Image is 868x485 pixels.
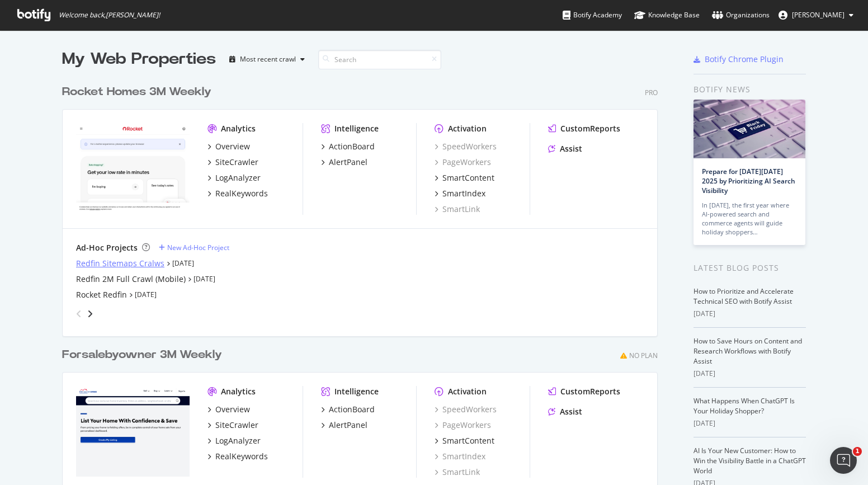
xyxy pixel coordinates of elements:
[694,336,802,366] a: How to Save Hours on Content and Research Workflows with Botify Assist
[560,143,582,154] div: Assist
[694,83,806,96] div: Botify news
[560,386,620,397] div: CustomReports
[76,123,190,214] img: www.rocket.com
[435,204,480,215] a: SmartLink
[448,386,487,397] div: Activation
[435,451,485,462] a: SmartIndex
[207,157,258,168] a: SiteCrawler
[563,10,622,21] div: Botify Academy
[694,369,806,379] div: [DATE]
[334,386,379,397] div: Intelligence
[76,258,164,269] a: Redfin Sitemaps Cralws
[76,242,138,253] div: Ad-Hoc Projects
[694,54,784,65] a: Botify Chrome Plugin
[694,446,806,475] a: AI Is Your New Customer: How to Win the Visibility Battle in a ChatGPT World
[694,100,805,158] img: Prepare for Black Friday 2025 by Prioritizing AI Search Visibility
[329,141,375,152] div: ActionBoard
[329,404,375,415] div: ActionBoard
[435,157,491,168] div: PageWorkers
[215,141,250,152] div: Overview
[207,141,250,152] a: Overview
[215,172,261,183] div: LogAnalyzer
[72,305,86,323] div: angle-left
[435,467,480,478] a: SmartLink
[76,386,190,477] img: forsalebyowner.com
[435,435,494,446] a: SmartContent
[560,123,620,134] div: CustomReports
[215,157,258,168] div: SiteCrawler
[329,420,367,431] div: AlertPanel
[548,123,620,134] a: CustomReports
[318,50,441,69] input: Search
[194,274,215,284] a: [DATE]
[548,143,582,154] a: Assist
[629,351,658,360] div: No Plan
[448,123,487,134] div: Activation
[712,10,770,21] div: Organizations
[167,243,229,252] div: New Ad-Hoc Project
[240,56,296,63] div: Most recent crawl
[694,418,806,429] div: [DATE]
[634,10,700,21] div: Knowledge Base
[207,451,268,462] a: RealKeywords
[62,48,216,70] div: My Web Properties
[770,6,862,24] button: [PERSON_NAME]
[215,420,258,431] div: SiteCrawler
[435,420,491,431] a: PageWorkers
[435,188,485,199] a: SmartIndex
[560,406,582,417] div: Assist
[215,188,268,199] div: RealKeywords
[830,447,857,474] iframe: Intercom live chat
[442,188,485,199] div: SmartIndex
[76,289,127,300] a: Rocket Redfin
[215,404,250,415] div: Overview
[159,243,229,252] a: New Ad-Hoc Project
[435,404,497,415] a: SpeedWorkers
[62,347,227,363] a: Forsalebyowner 3M Weekly
[442,172,494,183] div: SmartContent
[321,157,367,168] a: AlertPanel
[207,435,261,446] a: LogAnalyzer
[442,435,494,446] div: SmartContent
[59,11,160,20] span: Welcome back, [PERSON_NAME] !
[225,50,309,68] button: Most recent crawl
[694,309,806,319] div: [DATE]
[694,262,806,274] div: Latest Blog Posts
[76,274,186,285] a: Redfin 2M Full Crawl (Mobile)
[215,435,261,446] div: LogAnalyzer
[435,141,497,152] a: SpeedWorkers
[792,10,845,20] span: David Britton
[645,88,658,97] div: Pro
[207,420,258,431] a: SiteCrawler
[207,404,250,415] a: Overview
[321,404,375,415] a: ActionBoard
[702,167,795,195] a: Prepare for [DATE][DATE] 2025 by Prioritizing AI Search Visibility
[694,396,795,416] a: What Happens When ChatGPT Is Your Holiday Shopper?
[172,258,194,268] a: [DATE]
[215,451,268,462] div: RealKeywords
[334,123,379,134] div: Intelligence
[705,54,784,65] div: Botify Chrome Plugin
[435,172,494,183] a: SmartContent
[62,84,216,100] a: Rocket Homes 3M Weekly
[548,406,582,417] a: Assist
[321,420,367,431] a: AlertPanel
[702,201,797,237] div: In [DATE], the first year where AI-powered search and commerce agents will guide holiday shoppers…
[329,157,367,168] div: AlertPanel
[321,141,375,152] a: ActionBoard
[86,308,94,319] div: angle-right
[221,386,256,397] div: Analytics
[135,290,157,299] a: [DATE]
[548,386,620,397] a: CustomReports
[853,447,862,456] span: 1
[207,172,261,183] a: LogAnalyzer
